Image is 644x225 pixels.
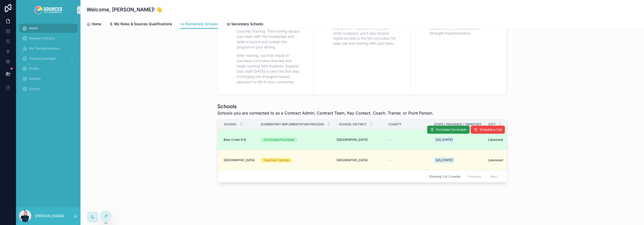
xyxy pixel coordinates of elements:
[488,158,503,162] span: Lakewood
[388,138,428,142] a: --
[427,126,470,134] button: Purchase Curriculum
[29,87,39,91] span: County
[35,213,64,218] p: [PERSON_NAME]
[226,19,263,30] a: Secondary Schools
[87,19,101,30] a: Home
[87,6,162,13] h1: Welcome, [PERSON_NAME]! 👋
[19,34,77,43] a: Sample Contracts
[29,57,56,61] span: Training Catalogue
[480,128,502,132] span: Schedule a Call
[185,21,218,26] span: Elementary Schools
[337,138,382,142] a: [GEOGRAPHIC_DATA]
[231,21,263,26] span: Secondary Schools
[19,84,77,93] a: County
[19,74,77,83] a: Schools
[337,138,368,142] span: [GEOGRAPHIC_DATA]
[261,122,324,126] span: Elementary Implementation Process
[436,158,453,162] span: [US_STATE]
[114,21,172,26] span: My Roles & Sources Qualifications
[29,46,59,50] span: My Training Sessions
[388,158,391,162] span: --
[109,19,172,30] a: My Roles & Sources Qualifications
[34,6,62,14] img: App logo
[337,158,382,162] a: [GEOGRAPHIC_DATA]
[16,20,80,100] div: scrollable content
[29,77,41,81] span: Schools
[224,122,237,126] span: School
[19,44,77,53] a: My Training Sessions
[337,158,368,162] span: [GEOGRAPHIC_DATA]
[337,122,367,126] span: - School District
[436,138,453,142] span: [US_STATE]
[434,156,482,164] a: [US_STATE]
[388,138,391,142] span: --
[19,24,77,33] a: Home
[488,158,517,162] a: Lakewood
[429,175,460,179] span: Showing 2 of 2 results
[264,158,289,162] div: Coaches Training
[19,54,77,63] a: Training Catalogue
[488,138,503,142] span: Lakewood
[237,53,300,85] p: After training, you’ll be ready to purchase curriculum licenses and begin working with students. ...
[29,67,38,71] span: Profile
[388,158,428,162] a: --
[434,136,482,144] a: [US_STATE]
[261,158,331,162] a: Coaches Training
[19,64,77,73] a: Profile
[217,110,433,116] span: Schools you are connected to as a Contract Admin, Contract Team, Key Contact, Coach, Trainer, or ...
[217,103,433,110] h1: Schools
[488,138,517,142] a: Lakewood
[29,26,38,30] span: Home
[471,126,505,134] button: Schedule a Call
[180,19,218,29] a: Elementary Schools
[92,21,101,26] span: Home
[224,138,255,142] a: Bear Creek K-8
[224,138,246,142] span: Bear Creek K-8
[388,122,401,126] span: County
[264,137,294,142] div: Curriculum Purchase
[261,137,331,142] a: Curriculum Purchase
[224,158,255,162] a: [GEOGRAPHIC_DATA]
[29,36,55,40] span: Sample Contracts
[436,128,467,132] span: Purchase Curriculum
[237,13,300,50] p: As you begin implementing Sources of Strength in your school or district, the first step is regis...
